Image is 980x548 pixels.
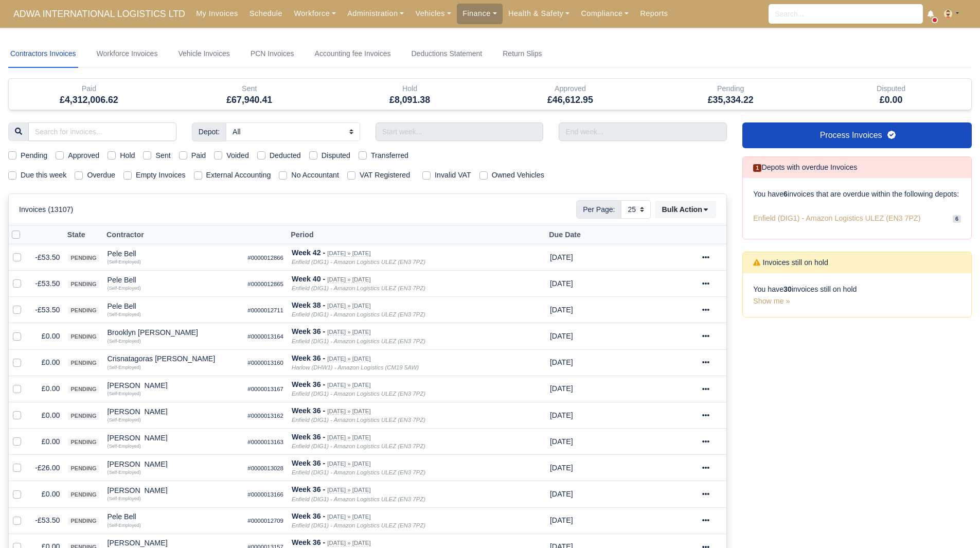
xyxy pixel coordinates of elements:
h5: £67,940.41 [177,95,322,105]
strong: Week 36 - [292,327,325,335]
strong: 30 [783,285,792,293]
strong: Week 36 - [292,485,325,493]
small: #0000013164 [247,333,283,340]
th: Contractor [103,225,244,244]
div: Pele Bell [108,250,240,257]
a: My Invoices [190,4,244,24]
label: Empty Invoices [136,169,186,181]
strong: Week 36 - [292,406,325,415]
div: Approved [497,83,643,95]
small: [DATE] » [DATE] [327,540,370,546]
label: Approved [68,150,99,162]
small: [DATE] » [DATE] [327,276,370,283]
a: Vehicle Invoices [176,40,231,68]
span: pending [68,385,99,393]
span: 1 [753,164,761,172]
div: [PERSON_NAME] [108,408,240,415]
label: Due this week [21,169,66,181]
small: #0000012865 [247,281,283,287]
small: (Self-Employed) [108,391,141,396]
strong: Week 36 - [292,380,325,388]
div: Crisnatagoras [PERSON_NAME] [108,355,240,362]
th: Due Date [546,225,615,244]
i: Harlow (DHW1) - Amazon Logistics (CM19 5AW) [292,364,419,370]
div: Brooklyn [PERSON_NAME] [108,329,240,336]
th: Period [288,225,546,244]
small: #0000013163 [247,439,283,445]
div: Paid [9,79,169,110]
div: Pending [658,83,803,95]
td: -£53.50 [29,507,64,534]
i: Enfield (DIG1) - Amazon Logistics ULEZ (EN3 7PZ) [292,496,425,502]
a: Workforce Invoices [95,40,160,68]
small: (Self-Employed) [108,417,141,422]
button: Bulk Action [655,201,716,218]
div: Approved [490,79,650,110]
small: (Self-Employed) [108,259,141,264]
span: Enfield (DIG1) - Amazon Logistics ULEZ (EN3 7PZ) [753,213,920,224]
small: (Self-Employed) [108,339,141,344]
small: (Self-Employed) [108,365,141,370]
td: £0.00 [29,323,64,349]
td: £0.00 [29,481,64,507]
div: [PERSON_NAME] [108,461,240,468]
label: Hold [120,150,135,162]
small: [DATE] » [DATE] [327,434,370,441]
span: 2 months from now [550,253,573,261]
div: Pele Bell [108,513,240,520]
span: pending [68,307,99,314]
small: (Self-Employed) [108,286,141,291]
label: Owned Vehicles [492,169,544,181]
input: Search for invoices... [28,122,176,141]
small: (Self-Employed) [108,312,141,317]
td: -£53.50 [29,271,64,297]
i: Enfield (DIG1) - Amazon Logistics ULEZ (EN3 7PZ) [292,417,425,423]
label: Sent [155,150,170,162]
div: Disputed [811,79,971,110]
a: Finance [457,4,503,24]
label: Overdue [87,169,115,181]
i: Enfield (DIG1) - Amazon Logistics ULEZ (EN3 7PZ) [292,443,425,449]
div: [PERSON_NAME] [108,434,240,441]
span: ADWA INTERNATIONAL LOGISTICS LTD [8,4,190,24]
span: pending [68,517,99,525]
h5: £8,091.38 [337,95,483,105]
div: Pele Bell [108,276,240,284]
a: Health & Safety [503,4,576,24]
strong: Week 36 - [292,459,325,467]
h6: Depots with overdue Invoices [753,163,857,172]
a: Schedule [244,4,288,24]
small: (Self-Employed) [108,444,141,449]
div: Sent [169,79,330,110]
a: PCN Invoices [248,40,296,68]
label: Disputed [322,150,350,162]
a: ADWA INTERNATIONAL LOGISTICS LTD [8,4,190,24]
h5: £4,312,006.62 [16,95,162,105]
td: £0.00 [29,429,64,455]
label: Paid [191,150,206,162]
a: Compliance [575,4,634,24]
small: #0000012711 [247,307,283,313]
a: Vehicles [409,4,457,24]
span: pending [68,438,99,446]
input: End week... [559,122,727,141]
span: 3 weeks from now [550,358,573,366]
input: Start week... [376,122,544,141]
small: [DATE] » [DATE] [327,514,370,520]
span: pending [68,491,99,499]
a: Contractors Invoices [8,40,78,68]
span: 3 weeks from now [550,384,573,393]
small: (Self-Employed) [108,523,141,528]
div: [PERSON_NAME] [108,382,240,389]
div: You have invoices still on hold [743,273,971,317]
label: No Accountant [291,169,339,181]
span: 3 weeks from now [550,332,573,340]
strong: 6 [783,190,788,198]
label: Deducted [270,150,301,162]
